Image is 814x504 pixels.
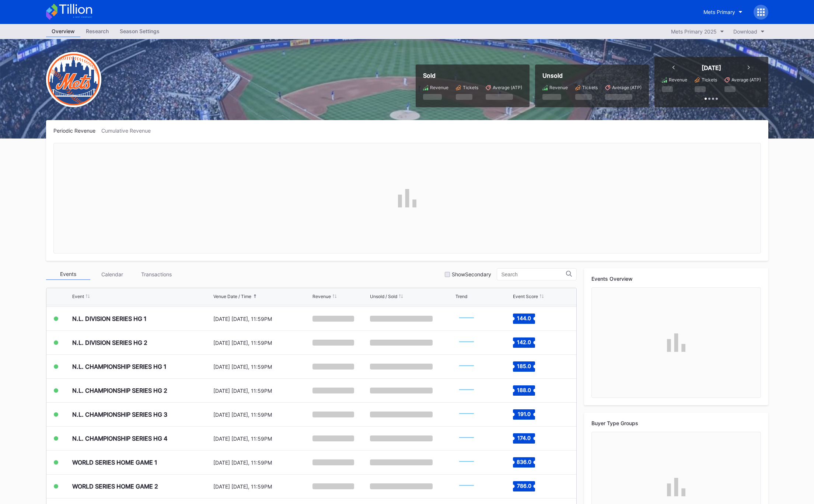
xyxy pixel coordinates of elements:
[213,388,311,394] div: [DATE] [DATE], 11:59PM
[80,26,114,37] a: Research
[493,85,522,90] div: Average (ATP)
[517,459,531,465] text: 836.0
[213,340,311,346] div: [DATE] [DATE], 11:59PM
[582,85,598,90] div: Tickets
[430,85,448,90] div: Revenue
[455,453,478,472] svg: Chart title
[72,411,167,418] div: N.L. CHAMPIONSHIP SERIES HG 3
[702,64,721,71] div: [DATE]
[213,412,311,418] div: [DATE] [DATE], 11:59PM
[455,357,478,376] svg: Chart title
[731,77,761,83] div: Average (ATP)
[671,28,717,35] div: Mets Primary 2025
[517,315,531,321] text: 144.0
[518,411,531,417] text: 191.0
[72,387,167,394] div: N.L. CHAMPIONSHIP SERIES HG 2
[46,52,101,107] img: New-York-Mets-Transparent.png
[702,77,717,83] div: Tickets
[455,405,478,424] svg: Chart title
[134,269,179,280] div: Transactions
[72,363,167,370] div: N.L. CHAMPIONSHIP SERIES HG 1
[455,381,478,400] svg: Chart title
[423,72,522,79] div: Sold
[72,483,158,490] div: WORLD SERIES HOME GAME 2
[703,9,735,15] div: Mets Primary
[591,420,761,426] div: Buyer Type Groups
[80,26,114,36] div: Research
[101,127,157,134] div: Cumulative Revenue
[213,483,311,490] div: [DATE] [DATE], 11:59PM
[517,435,531,441] text: 174.0
[502,272,566,277] input: Search
[312,294,331,299] div: Revenue
[517,363,531,369] text: 185.0
[452,271,491,277] div: Show Secondary
[213,316,311,322] div: [DATE] [DATE], 11:59PM
[114,26,165,36] div: Season Settings
[667,27,728,36] button: Mets Primary 2025
[591,276,761,282] div: Events Overview
[72,339,147,346] div: N.L. DIVISION SERIES HG 2
[513,294,538,299] div: Event Score
[463,85,478,90] div: Tickets
[669,77,687,83] div: Revenue
[733,28,757,35] div: Download
[370,294,397,299] div: Unsold / Sold
[90,269,134,280] div: Calendar
[213,435,311,442] div: [DATE] [DATE], 11:59PM
[698,5,748,19] button: Mets Primary
[517,483,531,489] text: 786.0
[213,364,311,370] div: [DATE] [DATE], 11:59PM
[46,269,90,280] div: Events
[730,27,768,36] button: Download
[72,459,157,466] div: WORLD SERIES HOME GAME 1
[455,309,478,328] svg: Chart title
[612,85,642,90] div: Average (ATP)
[46,26,80,37] a: Overview
[72,435,167,442] div: N.L. CHAMPIONSHIP SERIES HG 4
[213,459,311,466] div: [DATE] [DATE], 11:59PM
[455,333,478,352] svg: Chart title
[542,72,642,79] div: Unsold
[213,294,251,299] div: Venue Date / Time
[53,127,101,134] div: Periodic Revenue
[455,477,478,496] svg: Chart title
[517,387,531,393] text: 188.0
[517,339,531,345] text: 142.0
[549,85,568,90] div: Revenue
[72,294,84,299] div: Event
[455,429,478,448] svg: Chart title
[455,294,467,299] div: Trend
[114,26,165,37] a: Season Settings
[72,315,147,322] div: N.L. DIVISION SERIES HG 1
